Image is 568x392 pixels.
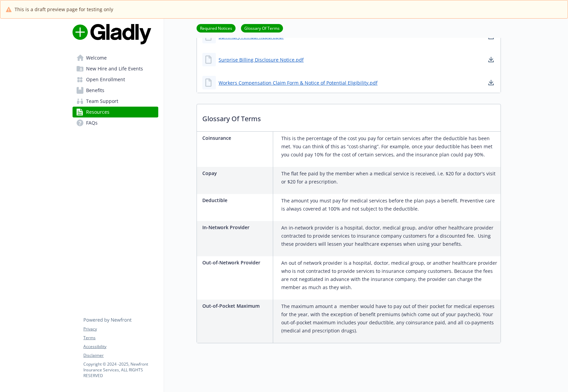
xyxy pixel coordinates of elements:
[281,224,498,248] p: An in-network provider is a hospital, doctor, medical group, and/or other healthcare provider con...
[197,104,501,129] p: Glossary Of Terms
[281,259,498,291] p: An out of network provider is a hospital, doctor, medical group, or another healthcare provider w...
[202,197,270,204] p: Deductible
[197,25,236,31] a: Required Notices
[219,79,378,86] a: Workers Compensation Claim Form & Notice of Potential Eligibility.pdf
[83,326,158,332] a: Privacy
[281,170,498,186] p: The flat fee paid by the member when a medical service is received, i.e. $20 for a doctor's visit...
[86,117,98,128] span: FAQs
[15,6,113,13] span: This is a draft preview page for testing only
[86,107,109,117] span: Resources
[487,56,495,64] a: download document
[83,361,158,378] p: Copyright © 2024 - 2025 , Newfront Insurance Services, ALL RIGHTS RESERVED
[86,85,104,96] span: Benefits
[202,259,270,266] p: Out-of-Network Provider
[202,134,270,141] p: Coinsurance
[83,344,158,350] a: Accessibility
[73,74,158,85] a: Open Enrollment
[86,63,143,74] span: New Hire and Life Events
[219,56,304,63] a: Surprise Billing Disclosure Notice.pdf
[202,224,270,231] p: In-Network Provider
[73,63,158,74] a: New Hire and Life Events
[86,96,118,107] span: Team Support
[487,79,495,87] a: download document
[86,74,125,85] span: Open Enrollment
[86,52,107,63] span: Welcome
[202,170,270,177] p: Copay
[73,107,158,117] a: Resources
[202,302,270,309] p: Out-of-Pocket Maximum
[83,352,158,358] a: Disclaimer
[281,134,498,159] p: This is the percentage of the cost you pay for certain services after the deductible has been met...
[241,25,283,31] a: Glossary Of Terms
[281,302,498,335] p: The maximum amount a member would have to pay out of their pocket for medical expenses for the ye...
[83,335,158,341] a: Terms
[73,85,158,96] a: Benefits
[281,197,498,213] p: The amount you must pay for medical services before the plan pays a benefit. Preventive care is a...
[73,96,158,107] a: Team Support
[73,52,158,63] a: Welcome
[73,117,158,128] a: FAQs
